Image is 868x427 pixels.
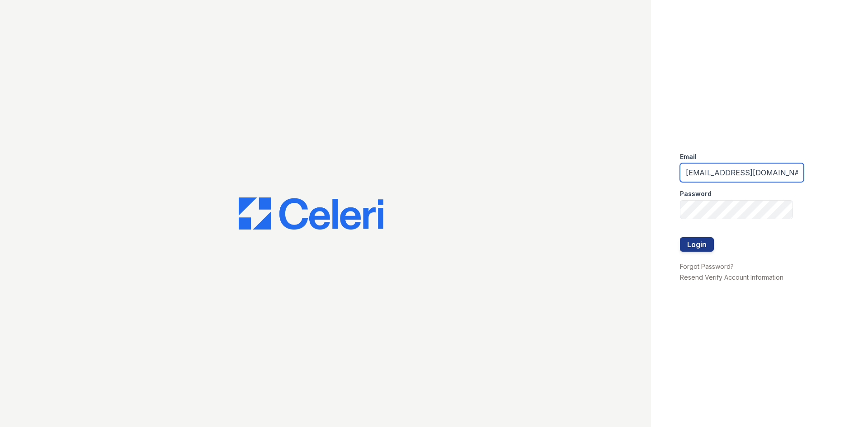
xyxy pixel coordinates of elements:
label: Email [680,152,697,161]
label: Password [680,189,712,198]
img: CE_Logo_Blue-a8612792a0a2168367f1c8372b55b34899dd931a85d93a1a3d3e32e68fde9ad4.png [239,197,383,230]
a: Resend Verify Account Information [680,273,783,281]
a: Forgot Password? [680,263,734,270]
button: Login [680,237,714,252]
